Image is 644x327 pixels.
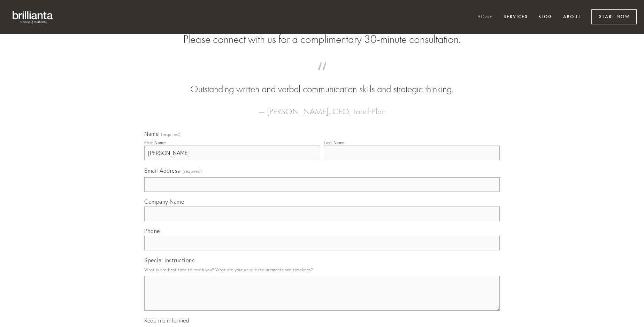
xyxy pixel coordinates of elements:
span: Email Address [144,167,180,174]
span: Special Instructions [144,257,194,264]
span: Company Name [144,198,184,205]
a: Home [473,11,497,23]
div: First Name [144,140,166,145]
a: Services [499,11,532,23]
a: Blog [534,11,557,23]
blockquote: Outstanding written and verbal communication skills and strategic thinking. [155,69,489,96]
span: “ [155,69,489,83]
span: (required) [183,166,202,176]
p: What is the best time to reach you? What are your unique requirements and timelines? [144,265,500,274]
a: About [559,11,585,23]
span: Keep me informed [144,317,189,324]
figcaption: — [PERSON_NAME], CEO, TouchPlan [155,96,489,118]
span: (required) [161,132,181,137]
span: Name [144,130,159,137]
h2: Please connect with us for a complimentary 30-minute consultation. [144,33,500,46]
span: Phone [144,227,160,234]
img: brillianta - research, strategy, marketing [7,7,59,27]
a: Start Now [591,9,637,24]
div: Last Name [324,140,345,145]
